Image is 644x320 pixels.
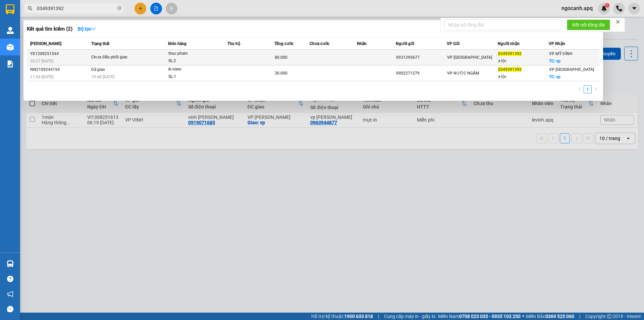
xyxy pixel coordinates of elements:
[549,75,560,79] span: TC: vp
[91,75,114,79] span: 19:48 [DATE]
[578,87,582,91] span: left
[117,5,121,12] span: close-circle
[357,41,367,46] span: Nhãn
[227,41,240,46] span: Thu hộ
[549,51,573,56] span: VP MỸ ĐÌNH
[7,44,14,51] img: warehouse-icon
[549,67,594,72] span: VP [GEOGRAPHIC_DATA]
[7,306,13,312] span: message
[615,19,620,24] span: close
[168,73,219,81] div: SL: 1
[498,51,522,56] span: 0349391392
[274,41,293,46] span: Tổng cước
[447,41,460,46] span: VP Gửi
[549,59,560,63] span: TC: vp
[576,85,584,93] button: left
[72,24,101,34] button: Bộ lọcdown
[168,57,219,65] div: SL: 2
[7,60,14,67] img: solution-icon
[30,75,53,79] span: 11:56 [DATE]
[7,276,13,282] span: question-circle
[592,85,600,93] li: Next Page
[576,85,584,93] li: Previous Page
[310,41,329,46] span: Chưa cước
[91,67,105,72] span: Đã giao
[549,41,565,46] span: VP Nhận
[275,55,287,60] span: 80.000
[91,27,96,31] span: down
[447,55,492,60] span: VP [GEOGRAPHIC_DATA]
[168,41,186,46] span: Món hàng
[7,291,13,297] span: notification
[168,50,219,57] div: thuc pham
[396,70,446,77] div: 0902271279
[7,27,14,34] img: warehouse-icon
[91,54,142,61] div: Chưa điều phối giao
[444,19,561,30] input: Nhập số tổng đài
[275,71,287,76] span: 30.000
[396,54,446,61] div: 0931395677
[28,6,33,11] span: search
[168,66,219,73] div: kỉ niem
[7,260,14,267] img: warehouse-icon
[30,41,61,46] span: [PERSON_NAME]
[6,4,14,14] img: logo-vxr
[30,50,89,57] div: YX1208251544
[498,73,548,80] div: a lộc
[37,5,116,12] input: Tìm tên, số ĐT hoặc mã đơn
[396,41,414,46] span: Người gửi
[567,19,610,30] button: Kết nối tổng đài
[27,26,72,33] h3: Kết quả tìm kiếm ( 2 )
[447,71,479,76] span: VP NƯỚC NGẦM
[584,86,591,93] a: 1
[592,85,600,93] button: right
[498,67,522,72] span: 0349391392
[30,59,53,63] span: 20:27 [DATE]
[594,87,598,91] span: right
[78,26,96,32] strong: Bộ lọc
[117,6,121,10] span: close-circle
[572,21,605,29] span: Kết nối tổng đài
[498,57,548,64] div: a lộc
[498,41,520,46] span: Người nhận
[91,41,109,46] span: Trạng thái
[30,66,89,73] div: NN2109244154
